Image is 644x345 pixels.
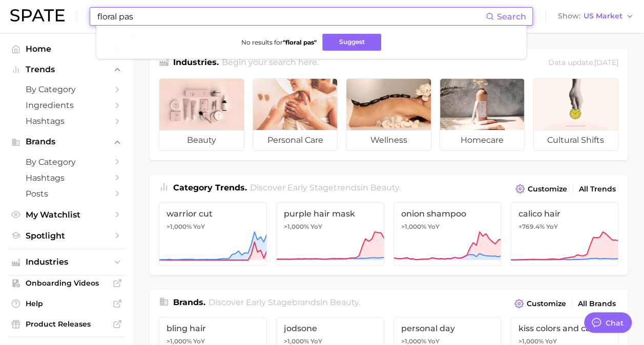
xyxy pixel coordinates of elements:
span: warrior cut [167,209,259,219]
input: Search here for a brand, industry, or ingredient [96,8,486,25]
a: onion shampoo>1,000% YoY [393,202,502,266]
span: purple hair mask [284,209,377,219]
span: +769.4% [518,223,544,230]
a: My Watchlist [8,207,125,223]
a: Spotlight [8,228,125,244]
span: >1,000% [284,337,309,345]
h1: Industries. [173,56,219,70]
button: Suggest [322,34,381,51]
button: Customize [513,182,570,196]
span: Hashtags [26,116,108,126]
span: Customize [527,299,566,308]
a: Hashtags [8,170,125,186]
span: homecare [440,130,525,150]
span: Onboarding Videos [26,278,108,288]
span: bling hair [167,324,259,333]
span: No results for [241,38,316,46]
span: >1,000% [167,337,192,345]
span: Customize [528,185,567,193]
span: US Market [584,13,622,19]
span: YoY [193,223,205,231]
a: homecare [440,78,525,151]
h2: Begin your search here. [222,56,319,70]
span: Show [558,13,580,19]
button: Industries [8,254,125,270]
a: by Category [8,81,125,97]
span: >1,000% [401,223,426,230]
a: cultural shifts [533,78,618,151]
span: All Trends [579,185,616,193]
span: >1,000% [518,337,543,345]
a: wellness [346,78,431,151]
span: Product Releases [26,319,108,329]
span: kiss colors and care [518,324,611,333]
span: Discover Early Stage brands in . [209,297,360,307]
span: personal care [253,130,338,150]
span: beauty [330,297,359,307]
span: by Category [26,157,108,167]
span: >1,000% [284,223,309,230]
span: beauty [159,130,244,150]
a: Onboarding Videos [8,275,125,291]
span: Hashtags [26,173,108,183]
a: by Category [8,154,125,170]
a: Help [8,296,125,311]
span: >1,000% [401,337,426,345]
span: Help [26,299,108,308]
span: Home [26,44,108,54]
a: Ingredients [8,97,125,113]
span: personal day [401,324,494,333]
span: My Watchlist [26,210,108,220]
button: Trends [8,62,125,77]
span: onion shampoo [401,209,494,219]
span: YoY [546,223,557,231]
a: Home [8,41,125,57]
a: purple hair mask>1,000% YoY [276,202,384,266]
a: calico hair+769.4% YoY [510,202,618,266]
a: All Trends [576,182,618,196]
span: All Brands [578,299,616,308]
a: personal care [253,78,338,151]
span: YoY [310,223,322,231]
span: Discover Early Stage trends in . [250,183,401,192]
span: >1,000% [167,223,192,230]
span: jodsone [284,324,377,333]
a: Posts [8,186,125,202]
span: Ingredients [26,100,108,110]
span: Trends [26,65,108,74]
span: beauty [370,183,399,192]
a: beauty [159,78,244,151]
span: Category Trends . [173,183,247,192]
span: Industries [26,257,108,267]
span: Posts [26,189,108,199]
button: Brands [8,134,125,149]
a: warrior cut>1,000% YoY [159,202,267,266]
span: YoY [428,223,440,231]
span: Brands . [173,297,205,307]
button: ShowUS Market [555,10,636,23]
span: cultural shifts [533,130,618,150]
span: by Category [26,84,108,94]
a: Hashtags [8,113,125,129]
span: Spotlight [26,231,108,241]
span: Search [497,12,526,21]
span: Brands [26,137,108,146]
div: Data update: [DATE] [548,56,618,70]
a: All Brands [575,297,618,311]
span: wellness [346,130,431,150]
a: Product Releases [8,316,125,332]
strong: " floral pas " [282,38,316,46]
button: Customize [512,296,569,311]
img: SPATE [10,9,65,21]
span: calico hair [518,209,611,219]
